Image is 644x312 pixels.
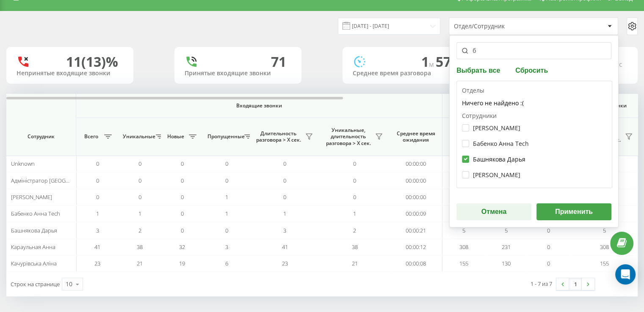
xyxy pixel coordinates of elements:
div: 71 [271,54,286,70]
span: 0 [225,227,228,234]
span: 3 [96,227,99,234]
span: Всего [80,133,102,140]
span: 0 [181,227,184,234]
span: 0 [138,193,141,201]
td: 00:00:21 [390,222,442,238]
span: 0 [96,177,99,184]
span: 0 [283,193,286,201]
span: Караульная Анна [11,243,55,251]
div: 10 [66,280,72,288]
span: Бабенко Анна Tech [11,210,60,217]
div: Среднее время разговора [353,70,459,77]
span: 308 [459,243,468,251]
span: 0 [353,193,356,201]
span: 0 [181,193,184,201]
span: 38 [137,243,143,251]
span: 3 [225,243,228,251]
span: 2 [353,227,356,234]
span: 2 [138,227,141,234]
span: Уникальные, длительность разговора > Х сек. [324,127,373,147]
span: 1 [283,210,286,217]
span: 0 [283,177,286,184]
span: 5 [603,227,606,234]
button: Применить [536,203,611,220]
span: Качурівська Аліна [11,260,57,267]
span: [PERSON_NAME] [11,193,52,201]
span: Уникальные [123,133,153,140]
span: 0 [181,210,184,217]
span: 1 [96,210,99,217]
label: Бабенко Анна Tech [462,140,529,147]
span: 57 [436,52,454,71]
div: Отделы [462,86,607,112]
span: 0 [547,260,550,267]
span: 38 [352,243,358,251]
td: 00:00:00 [390,189,442,205]
span: Строк на странице [11,280,60,288]
span: м [429,60,436,69]
span: 0 [353,177,356,184]
div: Сотрудники [462,112,607,183]
td: 00:00:00 [390,172,442,189]
span: Сотрудник [14,133,69,140]
button: Сбросить [513,66,550,74]
span: 0 [138,177,141,184]
span: 1 [225,193,228,201]
button: Выбрать все [456,66,503,74]
a: 1 [569,278,582,290]
span: 21 [352,260,358,267]
label: [PERSON_NAME] [462,124,520,131]
span: 155 [459,260,468,267]
span: 0 [181,177,184,184]
span: 3 [283,227,286,234]
label: [PERSON_NAME] [462,171,520,178]
span: 5 [462,227,465,234]
span: Среднее время ожидания [396,130,436,143]
span: 0 [96,193,99,201]
span: 0 [225,177,228,184]
div: Непринятые входящие звонки [17,70,123,77]
span: 0 [225,160,228,167]
span: 0 [96,160,99,167]
span: 23 [282,260,288,267]
span: 32 [179,243,185,251]
span: 21 [137,260,143,267]
span: Адміністратор [GEOGRAPHIC_DATA] [11,177,102,184]
span: Башнякова Дарья [11,227,57,234]
span: Новые [165,133,186,140]
div: Принятые входящие звонки [185,70,291,77]
span: Пропущенные [207,133,242,140]
span: 1 [353,210,356,217]
span: 130 [502,260,511,267]
button: Отмена [456,203,531,220]
td: 00:00:12 [390,239,442,255]
span: 19 [179,260,185,267]
span: 231 [502,243,511,251]
span: 155 [600,260,609,267]
span: 0 [547,227,550,234]
span: Длительность разговора > Х сек. [254,130,303,143]
div: Open Intercom Messenger [615,264,636,285]
span: 0 [547,243,550,251]
span: 1 [225,210,228,217]
label: Башнякова Дарья [462,156,525,163]
span: 41 [94,243,100,251]
span: Входящие звонки [98,102,420,109]
span: 6 [225,260,228,267]
td: 00:00:00 [390,156,442,172]
span: 0 [181,160,184,167]
div: 11 (13)% [66,54,118,70]
span: 308 [600,243,609,251]
td: 00:00:08 [390,255,442,272]
div: Ничего не найдено :( [462,95,607,112]
span: 1 [138,210,141,217]
span: 41 [282,243,288,251]
span: 23 [94,260,100,267]
span: 5 [505,227,508,234]
div: 1 - 7 из 7 [531,279,552,288]
div: Отдел/Сотрудник [454,23,555,30]
span: 0 [138,160,141,167]
span: c [619,60,622,69]
span: 0 [353,160,356,167]
td: 00:00:09 [390,205,442,222]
